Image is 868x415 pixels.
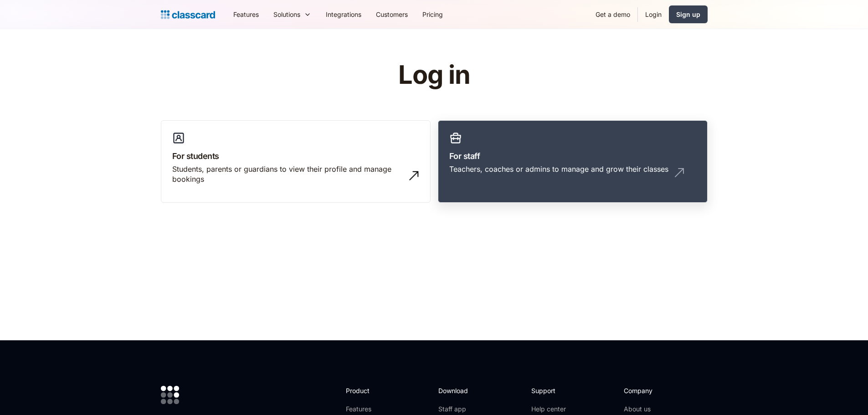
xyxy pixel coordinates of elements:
[624,405,684,414] a: About us
[676,10,700,19] div: Sign up
[438,386,476,395] h2: Download
[531,386,568,395] h2: Support
[226,4,266,25] a: Features
[172,164,401,184] div: Students, parents or guardians to view their profile and manage bookings
[531,405,568,414] a: Help center
[161,120,431,203] a: For studentsStudents, parents or guardians to view their profile and manage bookings
[624,386,684,395] h2: Company
[449,150,696,162] h3: For staff
[638,4,669,25] a: Login
[415,4,450,25] a: Pricing
[266,4,318,25] div: Solutions
[172,150,419,162] h3: For students
[449,164,668,174] div: Teachers, coaches or admins to manage and grow their classes
[588,4,637,25] a: Get a demo
[438,120,708,203] a: For staffTeachers, coaches or admins to manage and grow their classes
[318,4,369,25] a: Integrations
[273,10,300,19] div: Solutions
[289,61,579,89] h1: Log in
[346,405,395,414] a: Features
[161,8,215,21] a: Logo
[438,405,476,414] a: Staff app
[669,5,708,23] a: Sign up
[369,4,415,25] a: Customers
[346,386,395,395] h2: Product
